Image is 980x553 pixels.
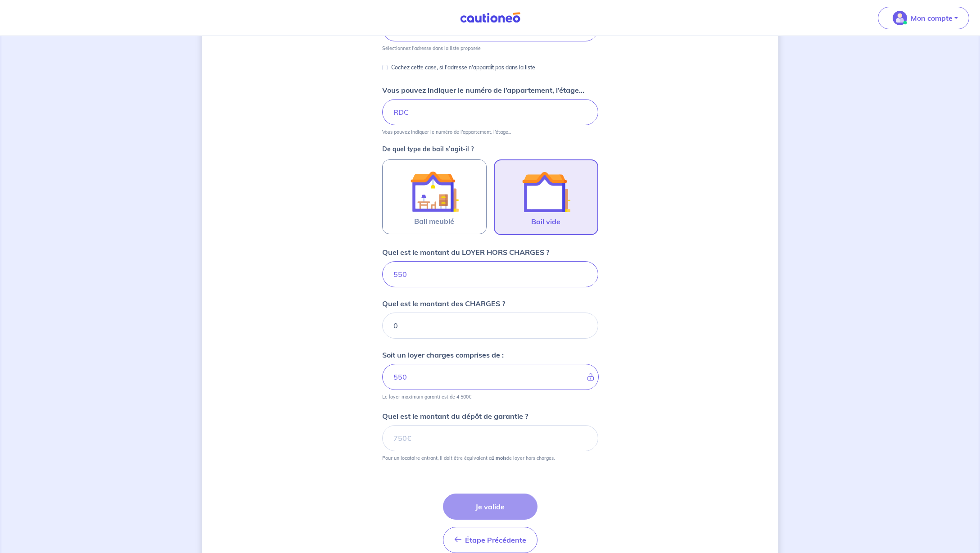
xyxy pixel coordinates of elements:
input: 80 € [382,313,598,339]
p: Le loyer maximum garanti est de 4 500€ [382,394,471,400]
span: Bail vide [531,216,560,227]
p: Quel est le montant des CHARGES ? [382,298,505,309]
p: Quel est le montant du LOYER HORS CHARGES ? [382,247,549,258]
img: illu_account_valid_menu.svg [893,11,907,25]
p: De quel type de bail s’agit-il ? [382,146,598,152]
strong: 1 mois [492,455,506,461]
img: illu_furnished_lease.svg [410,167,459,216]
p: Cochez cette case, si l'adresse n'apparaît pas dans la liste [391,62,535,73]
input: 750€ [382,425,598,451]
p: Vous pouvez indiquer le numéro de l’appartement, l’étage... [382,129,511,135]
p: Pour un locataire entrant, il doit être équivalent à de loyer hors charges. [382,455,555,461]
p: Sélectionnez l'adresse dans la liste proposée [382,45,481,51]
p: Quel est le montant du dépôt de garantie ? [382,411,528,422]
input: 750€ [382,261,598,287]
span: Étape Précédente [465,535,526,544]
p: Soit un loyer charges comprises de : [382,349,504,360]
input: - € [382,364,599,390]
span: Bail meublé [414,216,454,227]
p: Vous pouvez indiquer le numéro de l’appartement, l’étage... [382,85,584,95]
p: Mon compte [911,13,953,23]
button: Étape Précédente [443,527,537,553]
input: Appartement 2 [382,99,598,125]
img: Cautioneo [456,12,524,23]
button: illu_account_valid_menu.svgMon compte [878,7,969,29]
img: illu_empty_lease.svg [522,168,570,216]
